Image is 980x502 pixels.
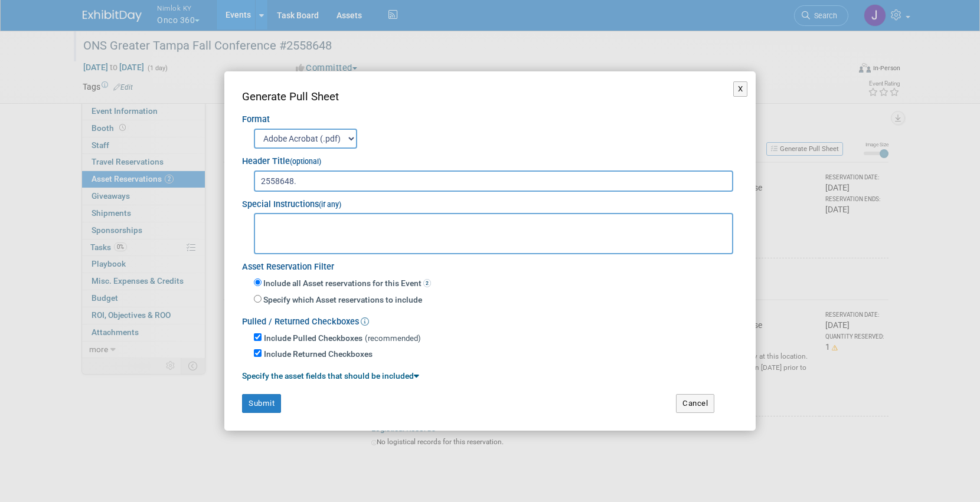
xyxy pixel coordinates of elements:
div: Header Title [242,149,738,168]
label: Include Returned Checkboxes [264,349,373,360]
div: Generate Pull Sheet [242,89,738,105]
div: Special Instructions [242,192,738,211]
div: Pulled / Returned Checkboxes [242,309,738,329]
span: (recommended) [365,334,421,343]
small: (if any) [319,201,341,209]
button: Submit [242,394,281,413]
button: Cancel [676,394,714,413]
label: Include all Asset reservations for this Event [262,278,431,290]
div: Asset Reservation Filter [242,254,738,274]
label: Include Pulled Checkboxes [264,333,362,344]
a: Specify the asset fields that should be included [242,371,419,380]
button: X [733,81,748,97]
span: 2 [423,279,431,287]
small: (optional) [290,158,321,166]
label: Specify which Asset reservations to include [262,294,422,306]
div: Format [242,105,738,126]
